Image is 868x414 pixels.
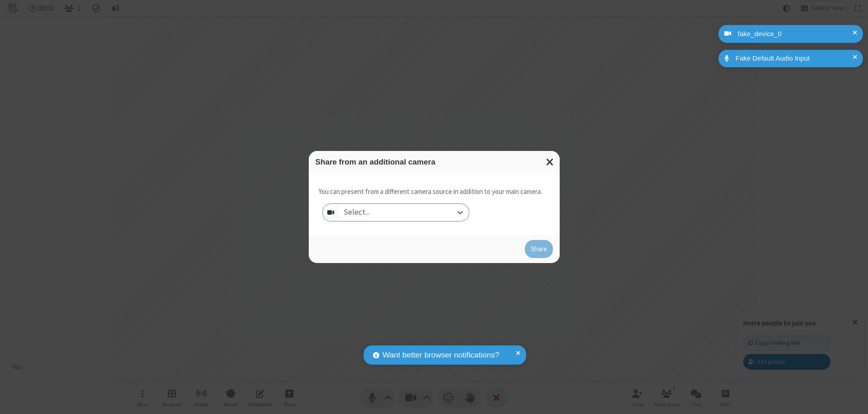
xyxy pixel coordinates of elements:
[316,158,553,166] h3: Share from an additional camera
[525,240,553,258] button: Share
[382,349,499,361] span: Want better browser notifications?
[319,187,542,197] p: You can present from a different camera source in addition to your main camera.
[732,53,856,64] div: Fake Default Audio Input
[735,29,856,39] div: fake_device_0
[541,151,560,173] button: Close modal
